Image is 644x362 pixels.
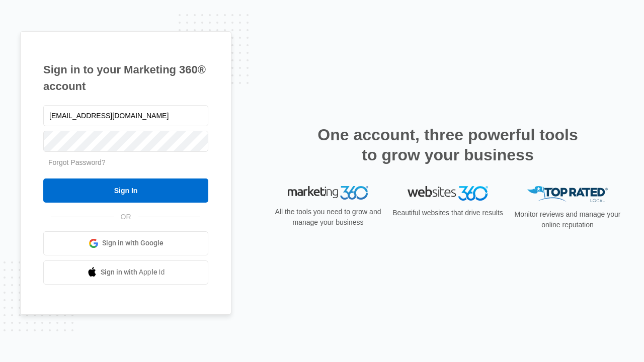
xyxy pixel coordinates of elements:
[314,125,581,165] h2: One account, three powerful tools to grow your business
[272,207,384,228] p: All the tools you need to grow and manage your business
[101,267,165,278] span: Sign in with Apple Id
[48,158,106,166] a: Forgot Password?
[43,178,208,203] input: Sign In
[408,186,488,201] img: Websites 360
[114,212,138,222] span: OR
[43,61,208,95] h1: Sign in to your Marketing 360® account
[43,231,208,255] a: Sign in with Google
[43,260,208,285] a: Sign in with Apple Id
[288,186,368,200] img: Marketing 360
[102,238,164,248] span: Sign in with Google
[527,186,608,203] img: Top Rated Local
[43,105,208,126] input: Email
[511,209,624,230] p: Monitor reviews and manage your online reputation
[391,208,504,218] p: Beautiful websites that drive results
